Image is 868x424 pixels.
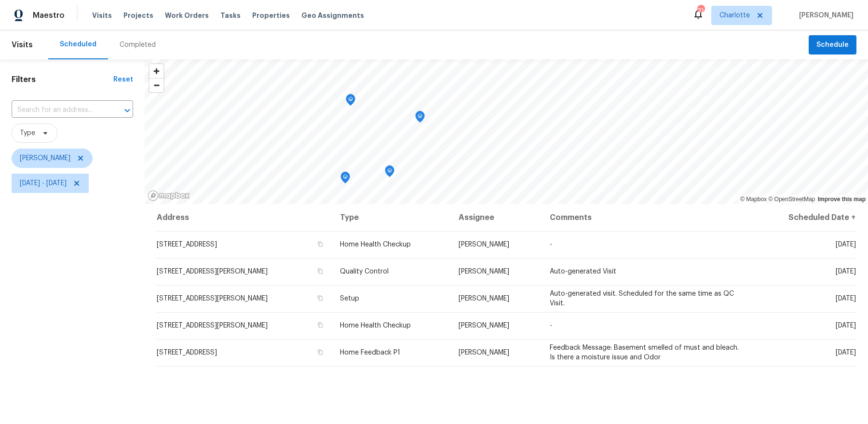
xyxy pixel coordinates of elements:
[340,295,359,302] span: Setup
[149,64,163,78] button: Zoom in
[550,322,552,329] span: -
[459,268,509,275] span: [PERSON_NAME]
[120,40,156,50] div: Completed
[340,241,411,248] span: Home Health Checkup
[301,11,364,20] span: Geo Assignments
[340,172,350,187] div: Map marker
[92,11,112,20] span: Visits
[157,349,217,356] span: [STREET_ADDRESS]
[149,78,163,92] button: Zoom out
[145,59,868,204] canvas: Map
[385,165,394,180] div: Map marker
[459,295,509,302] span: [PERSON_NAME]
[459,322,509,329] span: [PERSON_NAME]
[768,196,815,203] a: OpenStreetMap
[157,322,268,329] span: [STREET_ADDRESS][PERSON_NAME]
[836,295,856,302] span: [DATE]
[836,241,856,248] span: [DATE]
[346,94,355,109] div: Map marker
[20,178,67,188] span: [DATE] - [DATE]
[550,241,552,248] span: -
[340,268,389,275] span: Quality Control
[316,240,325,248] button: Copy Address
[719,11,750,20] span: Charlotte
[148,190,190,201] a: Mapbox homepage
[157,295,268,302] span: [STREET_ADDRESS][PERSON_NAME]
[332,204,451,231] th: Type
[415,111,425,126] div: Map marker
[316,267,325,275] button: Copy Address
[157,241,217,248] span: [STREET_ADDRESS]
[220,12,241,19] span: Tasks
[60,40,96,49] div: Scheduled
[836,322,856,329] span: [DATE]
[165,11,209,20] span: Work Orders
[252,11,290,20] span: Properties
[33,11,65,20] span: Maestro
[740,196,767,203] a: Mapbox
[697,6,704,15] div: 31
[836,349,856,356] span: [DATE]
[12,75,113,84] h1: Filters
[113,75,133,84] div: Reset
[340,322,411,329] span: Home Health Checkup
[316,321,325,329] button: Copy Address
[459,349,509,356] span: [PERSON_NAME]
[550,268,616,275] span: Auto-generated Visit
[542,204,752,231] th: Comments
[149,79,163,92] span: Zoom out
[123,11,153,20] span: Projects
[550,290,734,307] span: Auto-generated visit. Scheduled for the same time as QC Visit.
[818,196,866,203] a: Improve this map
[816,39,849,51] span: Schedule
[316,348,325,356] button: Copy Address
[795,11,854,20] span: [PERSON_NAME]
[836,268,856,275] span: [DATE]
[752,204,856,231] th: Scheduled Date ↑
[459,241,509,248] span: [PERSON_NAME]
[12,34,33,55] span: Visits
[316,294,325,302] button: Copy Address
[550,344,739,361] span: Feedback Message: Basement smelled of must and bleach. Is there a moisture issue and Odor
[121,104,134,117] button: Open
[20,128,35,138] span: Type
[20,153,70,163] span: [PERSON_NAME]
[156,204,332,231] th: Address
[12,103,106,118] input: Search for an address...
[809,35,856,55] button: Schedule
[451,204,542,231] th: Assignee
[157,268,268,275] span: [STREET_ADDRESS][PERSON_NAME]
[340,349,400,356] span: Home Feedback P1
